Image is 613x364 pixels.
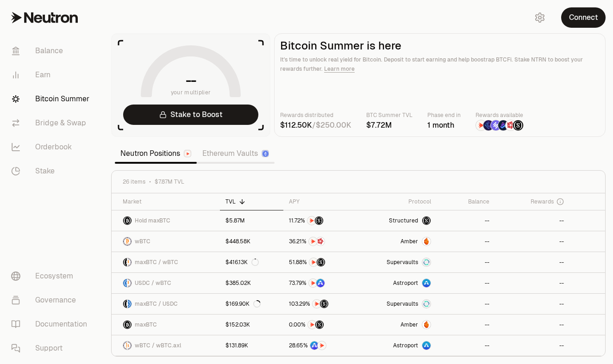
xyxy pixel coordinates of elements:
[135,259,178,266] span: maxBTC / wBTC
[135,217,170,224] span: Hold maxBTC
[495,273,569,293] a: --
[309,258,318,266] img: NTRN
[289,198,355,205] div: APY
[123,279,127,287] img: USDC Logo
[366,198,431,205] div: Protocol
[283,273,361,293] a: NTRNASTRO
[123,300,127,308] img: maxBTC Logo
[283,335,361,356] a: ASTRONTRN
[4,39,100,63] a: Balance
[400,321,418,328] span: Amber
[361,231,437,252] a: AmberAmber
[4,111,100,135] a: Bridge & Swap
[4,336,100,360] a: Support
[393,279,418,287] span: Astroport
[317,258,325,266] img: Structured Points
[4,135,100,159] a: Orderbook
[225,217,245,224] div: $5.87M
[197,144,275,163] a: Ethereum Vaults
[135,342,181,349] span: wBTC / wBTC.axl
[309,237,317,246] img: NTRN
[220,335,283,356] a: $131.89K
[308,321,316,329] img: NTRN
[422,258,431,266] img: Supervaults
[491,120,501,130] img: Solv Points
[498,120,508,130] img: Bedrock Diamonds
[320,300,328,308] img: Structured Points
[225,238,250,245] div: $448.58K
[220,315,283,335] a: $152.03K
[475,111,524,120] p: Rewards available
[128,279,131,287] img: wBTC Logo
[307,216,316,225] img: NTRN
[513,120,523,130] img: Structured Points
[283,315,361,335] a: NTRNStructured Points
[283,294,361,314] a: NTRNStructured Points
[506,120,516,130] img: Mars Fragments
[123,258,127,266] img: maxBTC Logo
[387,300,418,308] span: Supervaults
[4,264,100,288] a: Ecosystem
[361,252,437,272] a: SupervaultsSupervaults
[422,216,431,225] img: maxBTC
[225,198,278,205] div: TVL
[316,237,325,246] img: Mars Fragments
[387,259,418,266] span: Supervaults
[123,321,131,329] img: maxBTC Logo
[289,299,355,308] button: NTRNStructured Points
[225,279,251,287] div: $385.02K
[280,111,351,120] p: Rewards distributed
[112,231,220,252] a: wBTC LogowBTC
[495,210,569,231] a: --
[171,88,211,97] span: your multiplier
[225,321,250,328] div: $152.03K
[437,294,495,314] a: --
[422,300,431,308] img: Supervaults
[427,120,461,131] div: 1 month
[483,120,494,130] img: EtherFi Points
[135,300,178,308] span: maxBTC / USDC
[476,120,486,130] img: NTRN
[315,321,324,329] img: Structured Points
[155,178,184,185] span: $7.87M TVL
[220,252,283,272] a: $416.13K
[225,259,259,266] div: $416.13K
[437,273,495,293] a: --
[495,315,569,335] a: --
[123,216,131,225] img: maxBTC Logo
[280,120,351,131] div: /
[361,315,437,335] a: AmberAmber
[123,341,127,350] img: wBTC Logo
[135,279,171,287] span: USDC / wBTC
[128,258,131,266] img: wBTC Logo
[123,105,258,125] a: Stake to Boost
[112,273,220,293] a: USDC LogowBTC LogoUSDC / wBTC
[422,237,431,246] img: Amber
[280,39,600,52] h2: Bitcoin Summer is here
[112,294,220,314] a: maxBTC LogoUSDC LogomaxBTC / USDC
[422,321,431,329] img: Amber
[185,151,191,157] img: Neutron Logo
[437,210,495,231] a: --
[263,151,269,157] img: Ethereum Logo
[123,198,214,205] div: Market
[310,341,319,350] img: ASTRO
[437,231,495,252] a: --
[495,335,569,356] a: --
[427,111,461,120] p: Phase end in
[318,341,326,350] img: NTRN
[280,55,600,74] p: It's time to unlock real yield for Bitcoin. Deposit to start earning and help boostrap BTCFi. Sta...
[361,335,437,356] a: Astroport
[220,210,283,231] a: $5.87M
[389,217,418,224] span: Structured
[289,216,355,225] button: NTRNStructured Points
[4,288,100,312] a: Governance
[220,294,283,314] a: $169.90K
[289,320,355,329] button: NTRNStructured Points
[289,258,355,267] button: NTRNStructured Points
[315,216,323,225] img: Structured Points
[437,335,495,356] a: --
[135,238,150,245] span: wBTC
[4,312,100,336] a: Documentation
[289,278,355,288] button: NTRNASTRO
